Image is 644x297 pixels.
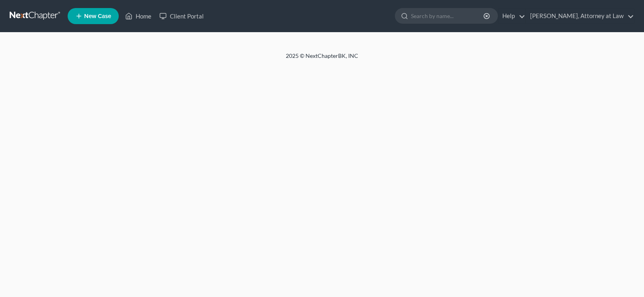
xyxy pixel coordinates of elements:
[526,9,634,23] a: [PERSON_NAME], Attorney at Law
[411,8,485,23] input: Search by name...
[121,9,155,23] a: Home
[84,13,111,19] span: New Case
[93,52,551,66] div: 2025 © NextChapterBK, INC
[498,9,525,23] a: Help
[155,9,208,23] a: Client Portal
